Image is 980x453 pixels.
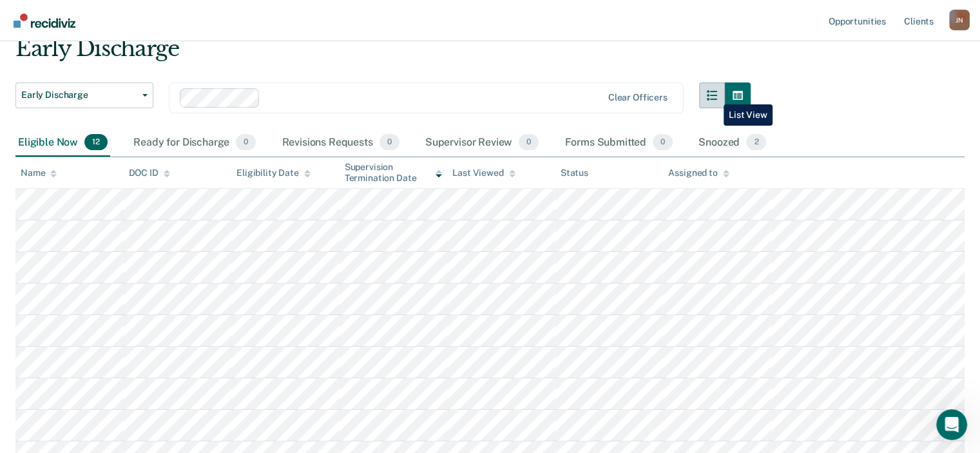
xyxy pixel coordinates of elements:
[131,129,258,157] div: Ready for Discharge0
[129,168,170,178] div: DOC ID
[236,134,256,151] span: 0
[561,168,588,178] div: Status
[21,90,137,101] span: Early Discharge
[15,129,110,157] div: Eligible Now12
[936,409,967,440] iframe: Intercom live chat
[562,129,675,157] div: Forms Submitted0
[279,129,401,157] div: Revisions Requests0
[21,168,57,178] div: Name
[14,14,75,28] img: Recidiviz
[15,35,751,72] div: Early Discharge
[15,82,153,108] button: Early Discharge
[519,134,539,151] span: 0
[423,129,542,157] div: Supervisor Review0
[84,134,108,151] span: 12
[236,168,311,178] div: Eligibility Date
[949,10,970,30] button: Profile dropdown button
[696,129,769,157] div: Snoozed2
[345,162,443,184] div: Supervision Termination Date
[746,134,766,151] span: 2
[949,10,970,30] div: J N
[452,168,515,178] div: Last Viewed
[608,92,668,103] div: Clear officers
[653,134,673,151] span: 0
[380,134,399,151] span: 0
[668,168,729,178] div: Assigned to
